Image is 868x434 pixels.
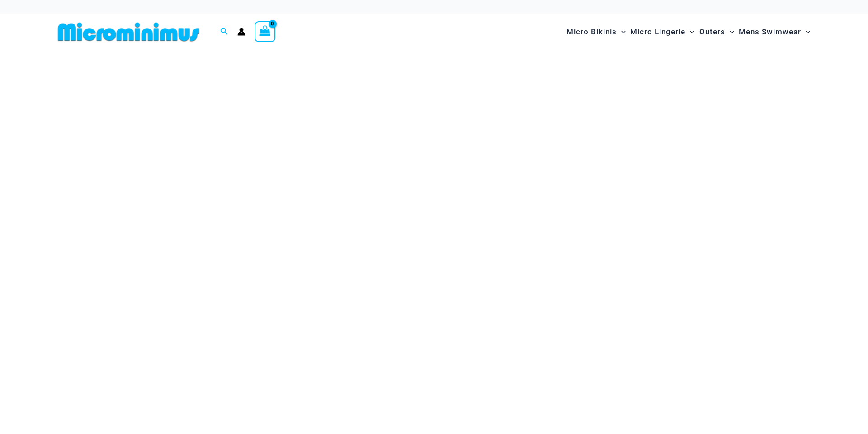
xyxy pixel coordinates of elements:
[630,20,685,43] span: Micro Lingerie
[725,20,734,43] span: Menu Toggle
[563,17,814,47] nav: Site Navigation
[801,20,810,43] span: Menu Toggle
[237,28,245,36] a: Account icon link
[255,21,275,42] a: View Shopping Cart, empty
[739,20,801,43] span: Mens Swimwear
[220,26,228,38] a: Search icon link
[697,18,736,46] a: OutersMenu ToggleMenu Toggle
[685,20,694,43] span: Menu Toggle
[736,18,812,46] a: Mens SwimwearMenu ToggleMenu Toggle
[54,22,203,42] img: MM SHOP LOGO FLAT
[699,20,725,43] span: Outers
[617,20,626,43] span: Menu Toggle
[628,18,697,46] a: Micro LingerieMenu ToggleMenu Toggle
[566,20,617,43] span: Micro Bikinis
[564,18,628,46] a: Micro BikinisMenu ToggleMenu Toggle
